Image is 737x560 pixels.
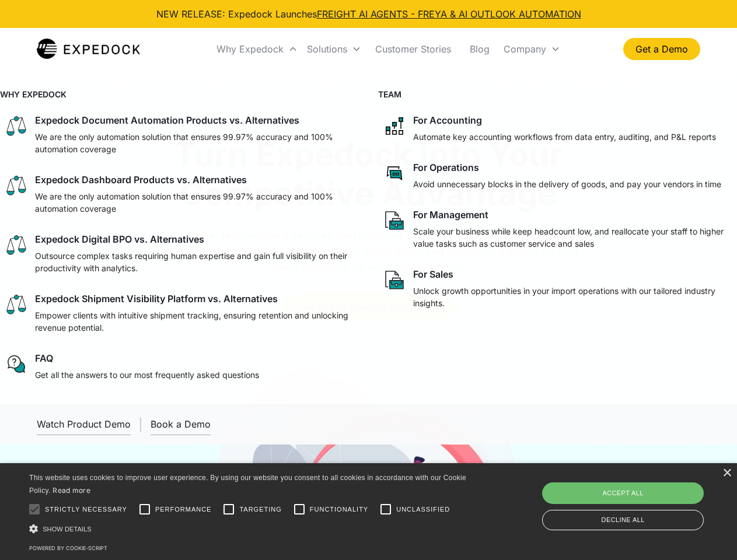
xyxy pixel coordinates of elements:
a: Book a Demo [151,414,211,435]
div: Solutions [307,43,347,55]
img: scale icon [5,114,28,138]
div: Company [504,43,546,55]
p: Automate key accounting workflows from data entry, auditing, and P&L reports [413,131,716,143]
p: Unlock growth opportunities in your import operations with our tailored industry insights. [413,285,733,309]
img: regular chat bubble icon [5,352,28,376]
div: Solutions [302,29,366,69]
span: Functionality [310,505,368,514]
div: Watch Product Demo [37,418,131,430]
img: scale icon [5,293,28,316]
div: Expedock Dashboard Products vs. Alternatives [35,174,247,185]
a: FREIGHT AI AGENTS - FREYA & AI OUTLOOK AUTOMATION [317,8,581,20]
div: Book a Demo [151,418,211,430]
a: Blog [460,29,499,69]
p: We are the only automation solution that ensures 99.97% accuracy and 100% automation coverage [35,131,355,155]
img: network like icon [383,114,406,138]
span: Targeting [239,505,281,514]
img: scale icon [5,233,28,257]
p: Empower clients with intuitive shipment tracking, ensuring retention and unlocking revenue potent... [35,309,355,334]
div: Why Expedock [216,43,284,55]
div: For Management [413,209,488,220]
span: Show details [43,526,92,533]
a: Read more [53,486,90,495]
img: rectangular chat bubble icon [383,162,406,185]
div: For Operations [413,162,479,173]
div: For Sales [413,268,453,280]
a: Customer Stories [366,29,460,69]
div: Company [499,29,565,69]
span: Strictly necessary [45,505,127,514]
img: paper and bag icon [383,268,406,292]
span: Performance [155,505,212,514]
iframe: Chat Widget [543,434,737,560]
div: Why Expedock [212,29,302,69]
div: Expedock Document Automation Products vs. Alternatives [35,114,299,126]
p: We are the only automation solution that ensures 99.97% accuracy and 100% automation coverage [35,190,355,215]
p: Get all the answers to our most frequently asked questions [35,369,259,381]
div: Show details [29,523,470,535]
a: home [37,37,140,61]
div: Expedock Shipment Visibility Platform vs. Alternatives [35,293,278,304]
div: For Accounting [413,114,482,126]
div: Expedock Digital BPO vs. Alternatives [35,233,204,245]
a: Get a Demo [623,38,700,60]
div: NEW RELEASE: Expedock Launches [156,7,581,21]
img: scale icon [5,174,28,197]
a: open lightbox [37,414,131,435]
p: Avoid unnecessary blocks in the delivery of goods, and pay your vendors in time [413,178,721,190]
img: paper and bag icon [383,209,406,232]
a: Powered by cookie-script [29,545,107,551]
span: This website uses cookies to improve user experience. By using our website you consent to all coo... [29,474,466,495]
p: Scale your business while keep headcount low, and reallocate your staff to higher value tasks suc... [413,225,733,250]
img: Expedock Logo [37,37,140,61]
div: FAQ [35,352,53,364]
span: Unclassified [396,505,450,514]
p: Outsource complex tasks requiring human expertise and gain full visibility on their productivity ... [35,250,355,274]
